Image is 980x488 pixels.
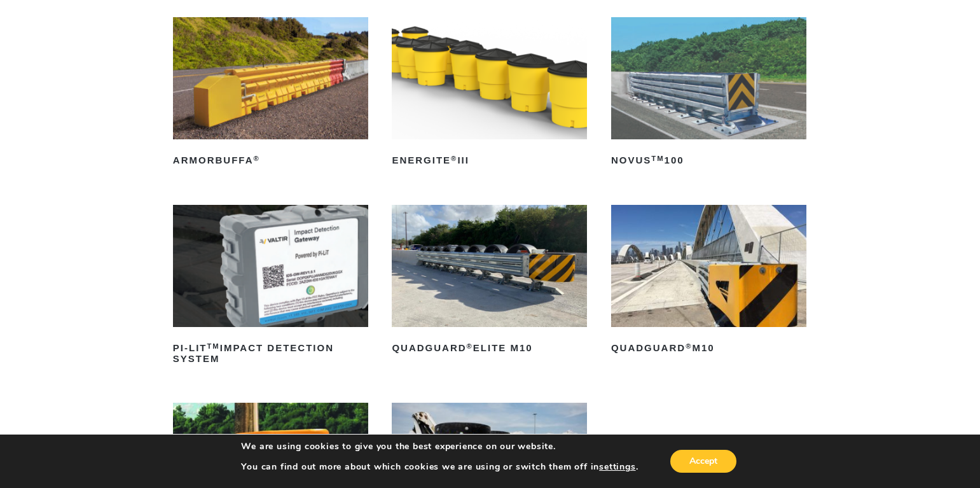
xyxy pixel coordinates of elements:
[686,342,692,350] sup: ®
[241,461,638,473] p: You can find out more about which cookies we are using or switch them off in .
[670,450,736,473] button: Accept
[207,342,220,350] sup: TM
[173,151,368,171] h2: ArmorBuffa
[611,205,806,358] a: QuadGuard®M10
[611,17,806,171] a: NOVUSTM100
[173,338,368,369] h2: PI-LIT Impact Detection System
[451,155,457,162] sup: ®
[392,17,587,171] a: ENERGITE®III
[392,338,587,359] h2: QuadGuard Elite M10
[392,205,587,358] a: QuadGuard®Elite M10
[611,338,806,359] h2: QuadGuard M10
[173,205,368,369] a: PI-LITTMImpact Detection System
[651,155,664,162] sup: TM
[392,151,587,171] h2: ENERGITE III
[599,461,635,473] button: settings
[611,151,806,171] h2: NOVUS 100
[241,441,638,452] p: We are using cookies to give you the best experience on our website.
[253,155,259,162] sup: ®
[467,342,473,350] sup: ®
[173,17,368,171] a: ArmorBuffa®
